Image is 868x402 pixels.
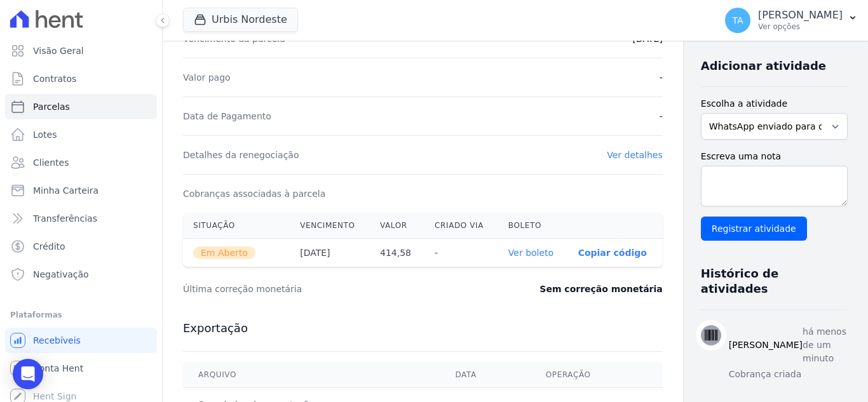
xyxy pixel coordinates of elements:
dt: Detalhes da renegociação [183,149,299,161]
p: Cobrança criada [729,368,848,381]
p: [PERSON_NAME] [758,9,843,22]
span: Parcelas [33,100,70,113]
button: Urbis Nordeste [183,8,298,32]
span: Recebíveis [33,334,81,347]
th: Criado via [424,213,498,239]
span: Contratos [33,72,76,85]
th: Arquivo [183,362,440,388]
a: Negativação [5,262,157,287]
button: Copiar código [578,248,647,258]
th: Data [440,362,530,388]
a: Lotes [5,122,157,147]
a: Transferências [5,206,157,231]
th: Situação [183,213,290,239]
span: Lotes [33,128,57,141]
a: Visão Geral [5,38,157,64]
a: Minha Carteira [5,178,157,203]
span: Negativação [33,268,89,281]
p: há menos de um minuto [803,325,848,365]
dd: - [660,71,663,84]
th: Valor [370,213,424,239]
dt: Valor pago [183,71,231,84]
a: Ver boleto [508,248,553,258]
dt: Cobranças associadas à parcela [183,187,325,200]
th: Boleto [498,213,568,239]
h3: Exportação [183,321,663,336]
th: 414,58 [370,239,424,267]
a: Parcelas [5,94,157,119]
label: Escreva uma nota [701,150,848,163]
a: Conta Hent [5,356,157,381]
div: Plataformas [10,307,152,323]
input: Registrar atividade [701,217,807,241]
th: Operação [531,362,663,388]
span: Em Aberto [193,246,255,259]
dd: - [660,110,663,123]
span: Transferências [33,212,97,225]
button: TA [PERSON_NAME] Ver opções [715,3,868,38]
span: TA [733,16,743,25]
p: Ver opções [758,22,843,32]
h3: [PERSON_NAME] [729,338,803,352]
span: Conta Hent [33,362,83,375]
dd: Sem correção monetária [539,283,662,295]
a: Crédito [5,234,157,259]
h3: Adicionar atividade [701,58,826,74]
th: Vencimento [290,213,370,239]
dt: Data de Pagamento [183,110,271,123]
span: Minha Carteira [33,184,98,197]
span: Visão Geral [33,44,84,57]
a: Contratos [5,66,157,91]
div: Open Intercom Messenger [13,359,43,389]
dt: Última correção monetária [183,283,466,295]
th: [DATE] [290,239,370,267]
a: Ver detalhes [607,150,663,160]
a: Clientes [5,150,157,175]
th: - [424,239,498,267]
span: Clientes [33,156,69,169]
h3: Histórico de atividades [701,266,837,297]
span: Crédito [33,240,65,253]
a: Recebíveis [5,328,157,353]
label: Escolha a atividade [701,97,848,111]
